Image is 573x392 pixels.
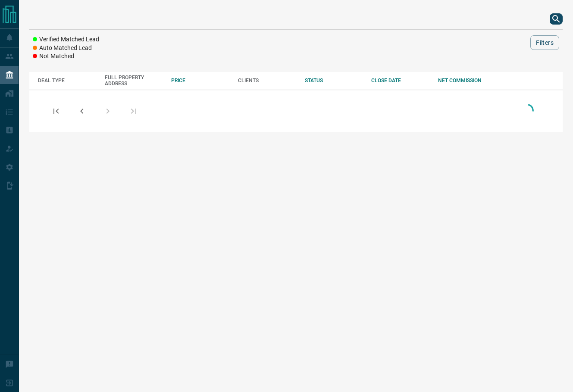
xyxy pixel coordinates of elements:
[305,78,363,84] div: STATUS
[238,78,296,84] div: CLIENTS
[33,44,99,53] li: Auto Matched Lead
[105,75,163,87] div: FULL PROPERTY ADDRESS
[371,78,429,84] div: CLOSE DATE
[171,78,229,84] div: PRICE
[33,35,99,44] li: Verified Matched Lead
[33,52,99,61] li: Not Matched
[438,78,496,84] div: NET COMMISSION
[550,13,563,25] button: search button
[519,102,536,120] div: Loading
[38,78,96,84] div: DEAL TYPE
[530,35,559,50] button: Filters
